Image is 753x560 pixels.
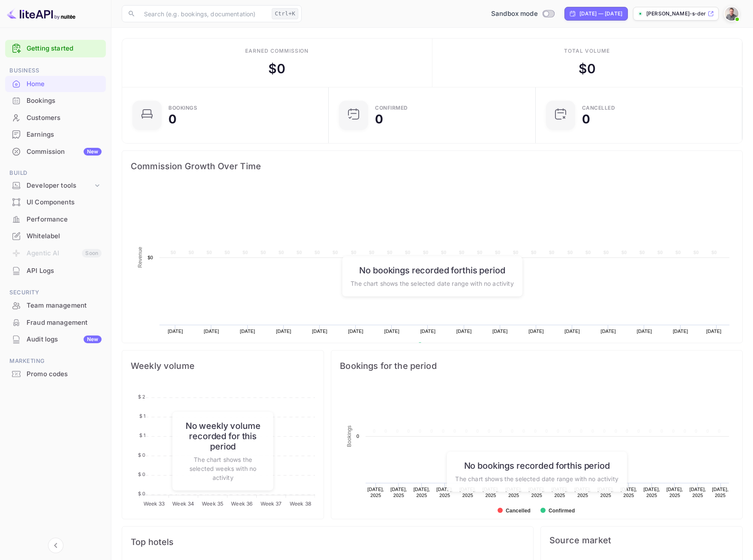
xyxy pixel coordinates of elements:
[373,428,375,434] text: 0
[5,263,106,279] a: API Logs
[84,335,102,343] div: New
[579,10,622,18] div: [DATE] — [DATE]
[690,487,706,498] text: [DATE], 2025
[419,428,421,434] text: 0
[48,538,63,553] button: Collapse navigation
[585,250,591,255] text: $0
[202,500,223,507] tspan: Week 35
[243,250,248,255] text: $0
[348,329,363,334] text: [DATE]
[455,460,618,470] h6: No bookings recorded for this period
[27,369,102,379] div: Promo codes
[171,250,176,255] text: $0
[131,159,734,173] span: Commission Growth Over Time
[621,487,637,498] text: [DATE], 2025
[5,110,106,126] div: Customers
[168,329,183,334] text: [DATE]
[384,428,387,434] text: 0
[375,113,383,125] div: 0
[5,144,106,160] div: CommissionNew
[644,487,660,498] text: [DATE], 2025
[564,329,580,334] text: [DATE]
[488,428,490,434] text: 0
[5,331,106,348] div: Audit logsNew
[240,329,255,334] text: [DATE]
[491,9,538,19] span: Sandbox mode
[456,329,472,334] text: [DATE]
[333,250,338,255] text: $0
[7,7,75,21] img: LiteAPI logo
[351,265,513,275] h6: No bookings recorded for this period
[279,250,284,255] text: $0
[5,331,106,347] a: Audit logsNew
[84,148,102,156] div: New
[368,487,384,498] text: [DATE], 2025
[545,428,548,434] text: 0
[189,250,194,255] text: $0
[168,105,197,111] div: Bookings
[568,428,571,434] text: 0
[477,250,483,255] text: $0
[564,47,610,55] div: Total volume
[492,329,508,334] text: [DATE]
[139,432,145,438] tspan: $ 1
[495,250,501,255] text: $0
[513,250,519,255] text: $0
[706,329,722,334] text: [DATE]
[442,428,444,434] text: 0
[5,93,106,108] a: Bookings
[528,329,544,334] text: [DATE]
[506,508,531,514] text: Cancelled
[172,500,194,507] tspan: Week 34
[5,288,106,297] span: Security
[396,428,399,434] text: 0
[261,250,266,255] text: $0
[488,9,558,19] div: Switch to Production mode
[272,8,298,19] div: Ctrl+K
[5,76,106,93] div: Home
[131,535,525,549] span: Top hotels
[384,329,399,334] text: [DATE]
[131,359,315,373] span: Weekly volume
[601,329,616,334] text: [DATE]
[534,428,537,434] text: 0
[27,147,102,157] div: Commission
[315,250,320,255] text: $0
[660,428,663,434] text: 0
[27,318,102,328] div: Fraud management
[27,181,93,191] div: Developer tools
[695,428,697,434] text: 0
[615,428,617,434] text: 0
[712,487,729,498] text: [DATE], 2025
[5,144,106,159] a: CommissionNew
[5,263,106,279] div: API Logs
[387,250,393,255] text: $0
[138,471,145,477] tspan: $ 0
[312,329,327,334] text: [DATE]
[423,250,429,255] text: $0
[390,487,407,498] text: [DATE], 2025
[204,329,219,334] text: [DATE]
[181,455,265,482] p: The chart shows the selected weeks with no activity
[5,126,106,143] div: Earnings
[531,250,537,255] text: $0
[357,434,359,439] text: 0
[27,231,102,241] div: Whitelabel
[582,113,590,125] div: 0
[476,428,479,434] text: 0
[181,420,265,451] h6: No weekly volume recorded for this period
[666,487,683,498] text: [DATE], 2025
[657,250,663,255] text: $0
[673,329,688,334] text: [DATE]
[675,250,681,255] text: $0
[430,428,433,434] text: 0
[27,266,102,276] div: API Logs
[369,250,375,255] text: $0
[455,474,618,483] p: The chart shows the selected date range with no activity
[414,487,430,498] text: [DATE], 2025
[603,428,606,434] text: 0
[5,366,106,382] a: Promo codes
[5,93,106,109] div: Bookings
[522,428,525,434] text: 0
[5,76,106,92] a: Home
